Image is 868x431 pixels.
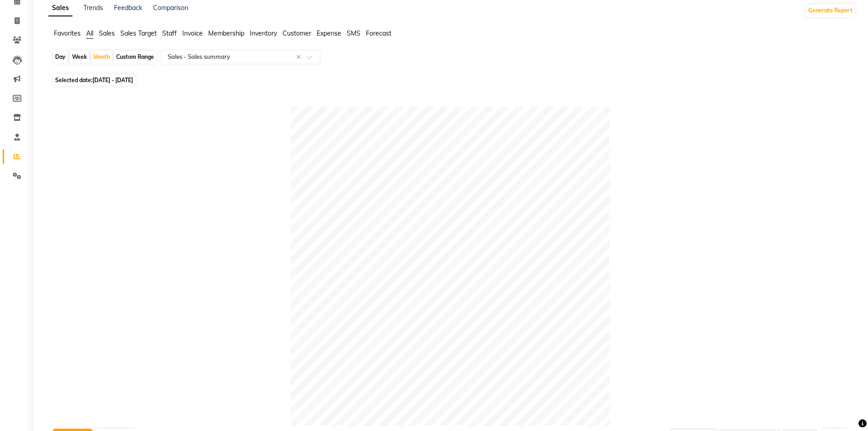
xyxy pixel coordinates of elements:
[208,29,244,37] span: Membership
[162,29,177,37] span: Staff
[53,74,135,86] span: Selected date:
[317,29,341,37] span: Expense
[366,29,391,37] span: Forecast
[182,29,203,37] span: Invoice
[91,51,112,63] div: Month
[70,51,89,63] div: Week
[92,77,133,83] span: [DATE] - [DATE]
[53,51,68,63] div: Day
[114,51,156,63] div: Custom Range
[83,4,103,12] a: Trends
[153,4,188,12] a: Comparison
[114,4,142,12] a: Feedback
[99,29,115,37] span: Sales
[282,29,311,37] span: Customer
[347,29,360,37] span: SMS
[86,29,93,37] span: All
[806,4,855,17] button: Generate Report
[296,52,304,62] span: Clear all
[54,29,81,37] span: Favorites
[120,29,157,37] span: Sales Target
[250,29,277,37] span: Inventory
